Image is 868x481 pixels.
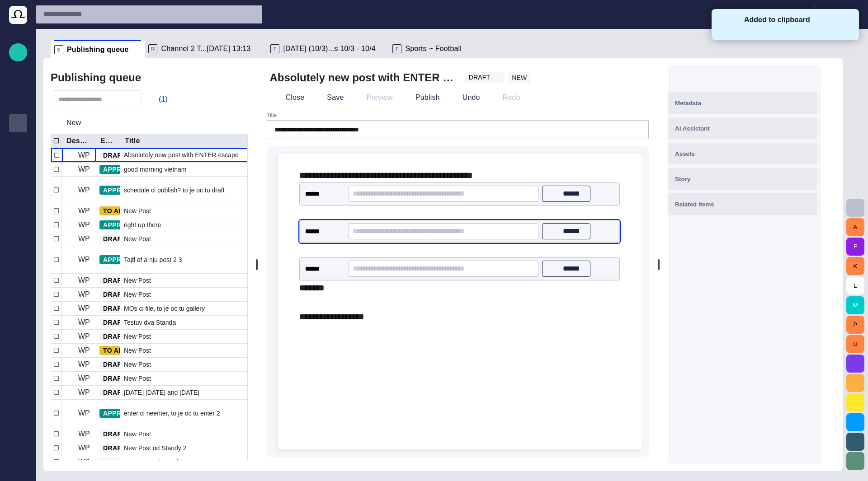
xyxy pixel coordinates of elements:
[13,190,24,201] span: Media-test with filter
[99,206,164,215] button: TO APPROVE
[447,89,483,106] button: Undo
[846,296,864,314] button: M
[9,277,27,295] div: [URL][DOMAIN_NAME]
[78,345,90,356] p: WP
[13,280,24,291] span: [URL][DOMAIN_NAME]
[99,186,158,195] button: APPROVED
[124,332,151,341] span: New Post
[668,168,817,190] button: Story
[13,100,24,109] p: Story folders
[846,276,864,294] button: L
[99,444,144,453] button: DRAFT
[124,444,187,453] span: New Post od Standy 2
[78,233,90,244] p: WP
[99,255,158,264] button: APPROVED
[744,14,844,25] p: Added to clipboard
[13,154,24,163] p: Media
[99,409,158,418] button: APPROVED
[66,136,89,145] div: Destination
[13,118,24,129] span: Publishing queue
[9,295,27,313] div: AI Assistant
[13,118,24,127] p: Publishing queue
[13,280,24,290] p: [URL][DOMAIN_NAME]
[125,136,140,145] div: Title
[99,346,164,355] button: TO APPROVE
[78,331,90,342] p: WP
[145,40,267,58] div: RChannel 2 T...[DATE] 13:13
[392,44,401,53] p: F
[13,226,24,235] p: My OctopusX
[124,360,151,369] span: New Post
[9,313,27,331] div: Octopus
[400,89,443,106] button: Publish
[13,299,24,309] span: AI Assistant
[270,44,279,53] p: F
[54,45,63,54] p: S
[13,154,24,165] span: Media
[124,150,239,159] span: Absolutely new post with ENTER escape
[78,219,90,230] p: WP
[13,262,24,271] p: Editorial Admin
[675,150,695,157] span: Assets
[148,44,157,53] p: R
[99,220,158,229] button: APPROVED
[124,220,161,229] span: right up there
[311,89,347,106] button: Save
[99,332,144,341] button: DRAFT
[78,443,90,453] p: WP
[161,44,250,53] span: Channel 2 T...[DATE] 13:13
[13,82,24,91] p: Rundowns
[9,6,27,24] img: Octopus News Room
[9,150,27,168] div: Media
[405,44,462,53] span: Sports ~ Football
[51,71,141,84] h2: Publishing queue
[78,289,90,300] p: WP
[13,208,24,219] span: [PERSON_NAME]'s media (playout)
[99,360,144,369] button: DRAFT
[78,185,90,196] p: WP
[13,172,24,183] span: Administration
[668,117,817,139] button: AI Assistant
[13,100,24,111] span: Story folders
[124,388,199,397] span: today tomorrow and yesterday
[78,164,90,175] p: WP
[78,303,90,314] p: WP
[13,172,24,181] p: Administration
[675,125,710,132] span: AI Assistant
[13,136,24,147] span: Publishing queue KKK
[51,115,97,131] button: New
[99,165,158,174] button: APPROVED
[846,335,864,353] button: U
[99,151,144,160] button: DRAFT
[78,429,90,439] p: WP
[99,234,144,243] button: DRAFT
[78,150,90,161] p: WP
[283,44,375,53] span: [DATE] (10/3)...s 10/3 - 10/4
[124,290,151,299] span: New Post
[146,91,172,107] button: (1)
[67,45,128,54] span: Publishing queue
[13,299,24,308] p: AI Assistant
[124,346,151,355] span: New Post
[512,73,527,82] span: NEW
[78,359,90,370] p: WP
[13,226,24,237] span: My OctopusX
[124,318,176,327] span: Testuv dva Standa
[78,387,90,398] p: WP
[9,114,27,132] div: Publishing queue
[124,186,225,195] span: schedule ci publish? to je oc tu draft
[13,317,24,326] p: Octopus
[469,73,491,82] span: DRAFT
[78,373,90,384] p: WP
[124,374,151,383] span: New Post
[124,276,151,285] span: New Post
[13,208,24,217] p: [PERSON_NAME]'s media (playout)
[78,317,90,328] p: WP
[99,318,144,327] button: DRAFT
[13,262,24,273] span: Editorial Admin
[846,238,864,256] button: F
[78,408,90,419] p: WP
[675,100,701,107] span: Metadata
[99,276,144,285] button: DRAFT
[99,430,144,439] button: DRAFT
